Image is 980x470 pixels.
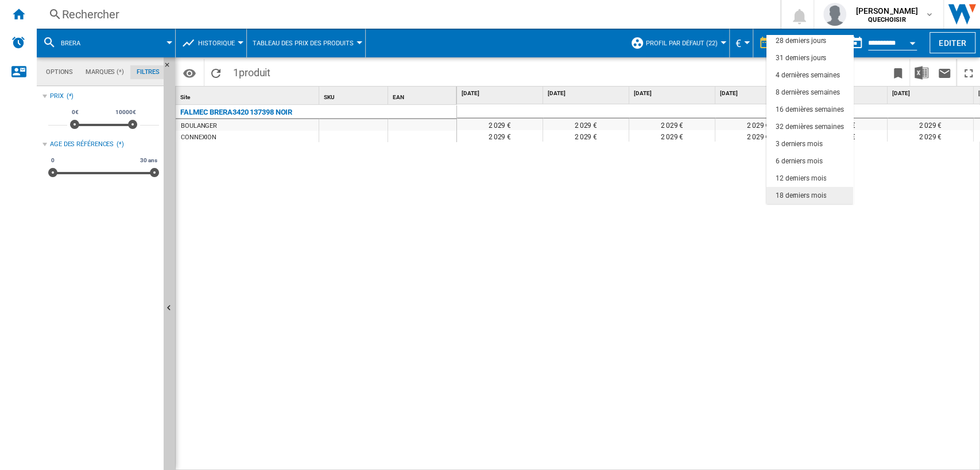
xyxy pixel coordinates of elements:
[776,174,826,183] div: 12 derniers mois
[776,70,840,80] div: 4 dernières semaines
[776,36,826,46] div: 28 derniers jours
[776,88,840,97] div: 8 dernières semaines
[776,105,844,115] div: 16 dernières semaines
[776,122,844,132] div: 32 dernières semaines
[776,156,823,166] div: 6 derniers mois
[776,53,826,63] div: 31 derniers jours
[776,139,823,149] div: 3 derniers mois
[776,191,826,201] div: 18 derniers mois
